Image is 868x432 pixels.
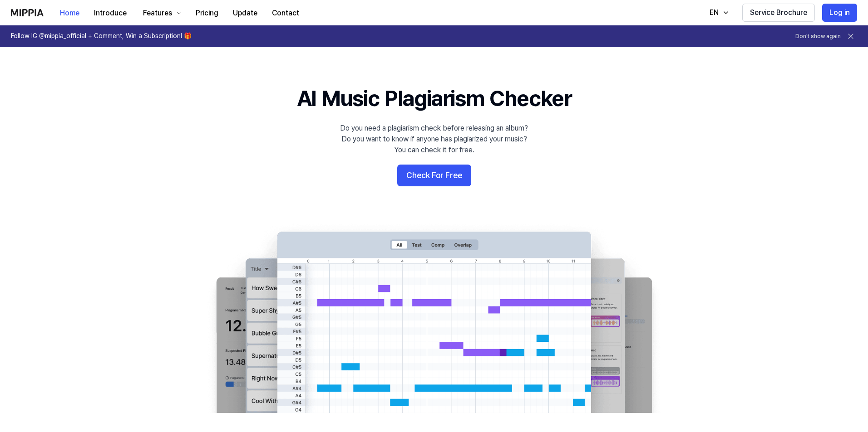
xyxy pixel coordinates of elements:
[198,223,670,413] img: main Image
[795,33,841,40] button: Don't show again
[742,4,815,22] button: Service Brochure
[265,4,306,22] button: Contact
[700,4,735,22] button: EN
[134,4,188,22] button: Features
[188,4,226,22] button: Pricing
[340,123,528,155] div: Do you need a plagiarism check before releasing an album? Do you want to know if anyone has plagi...
[11,9,44,16] img: logo
[141,8,174,19] div: Features
[297,83,572,114] h1: AI Music Plagiarism Checker
[397,165,471,186] button: Check For Free
[53,4,87,22] button: Home
[53,0,87,25] a: Home
[226,0,265,25] a: Update
[226,4,265,22] button: Update
[11,32,192,41] h1: Follow IG @mippia_official + Comment, Win a Subscription! 🎁
[708,7,720,18] div: EN
[822,4,857,22] button: Log in
[87,4,134,22] button: Introduce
